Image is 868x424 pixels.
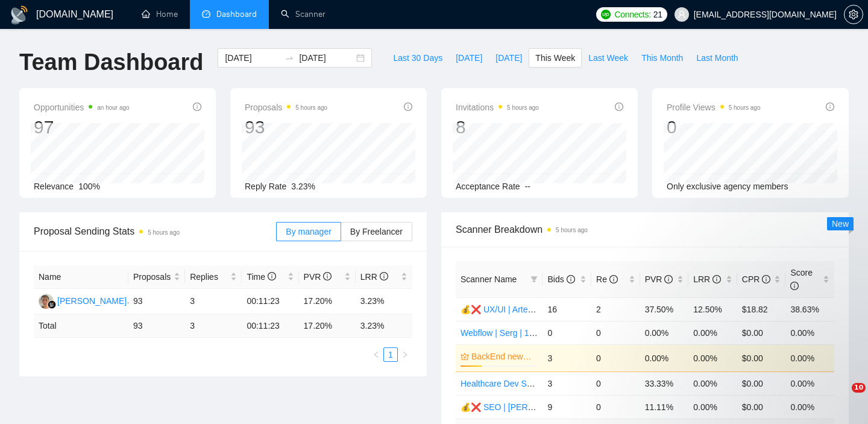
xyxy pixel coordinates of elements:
[688,395,737,419] td: 0.00%
[295,104,327,111] time: 5 hours ago
[614,8,650,21] span: Connects:
[401,351,409,358] span: right
[696,51,738,65] span: Last Month
[667,100,761,115] span: Profile Views
[591,297,640,321] td: 2
[693,274,721,284] span: LRR
[547,274,574,284] span: Bids
[245,182,286,191] span: Reply Rate
[690,48,744,68] button: Last Month
[225,51,280,65] input: Start date
[304,272,332,282] span: PVR
[456,182,520,191] span: Acceptance Rate
[678,10,686,19] span: user
[456,51,482,65] span: [DATE]
[737,395,786,419] td: $0.00
[615,103,623,111] span: info-circle
[449,48,489,68] button: [DATE]
[742,274,770,284] span: CPR
[542,372,591,395] td: 3
[461,328,546,338] a: Webflow | Serg | 19.11
[369,347,383,362] li: Previous Page
[299,289,356,314] td: 17.20%
[591,372,640,395] td: 0
[645,274,673,284] span: PVR
[542,297,591,321] td: 16
[653,8,662,21] span: 21
[461,305,646,314] a: 💰❌ UX/UI | Artem | 27.11 тимчасово вимкнула
[97,104,129,111] time: an hour ago
[535,51,575,65] span: This Week
[525,182,530,191] span: --
[128,265,185,289] th: Proposals
[383,347,398,362] li: 1
[34,265,128,289] th: Name
[202,10,210,18] span: dashboard
[133,270,171,283] span: Proposals
[461,379,566,388] a: Healthcare Dev Sergii 11/09
[737,297,786,321] td: $18.82
[729,104,761,111] time: 5 hours ago
[461,352,469,361] span: crown
[456,116,539,139] div: 8
[386,48,449,68] button: Last 30 Days
[790,282,799,290] span: info-circle
[588,51,628,65] span: Last Week
[78,182,100,191] span: 100%
[530,276,538,283] span: filter
[34,314,128,338] td: Total
[57,294,127,308] div: [PERSON_NAME]
[507,104,539,111] time: 5 hours ago
[369,347,383,362] button: left
[635,48,690,68] button: This Month
[785,395,834,419] td: 0.00%
[640,395,689,419] td: 11.11%
[852,383,866,393] span: 10
[404,103,412,111] span: info-circle
[356,289,412,314] td: 3.23%
[471,350,535,363] a: BackEnd newbies + 💰❌ | Kos | 06.05
[591,395,640,419] td: 0
[667,116,761,139] div: 0
[591,321,640,344] td: 0
[216,9,257,19] span: Dashboard
[34,224,276,239] span: Proposal Sending Stats
[193,103,201,111] span: info-circle
[688,297,737,321] td: 12.50%
[601,10,611,19] img: upwork-logo.png
[640,297,689,321] td: 37.50%
[185,289,242,314] td: 3
[785,297,834,321] td: 38.63%
[393,51,442,65] span: Last 30 Days
[844,10,863,19] a: setting
[242,289,298,314] td: 00:11:23
[826,103,834,111] span: info-circle
[48,300,56,309] img: gigradar-bm.png
[641,51,683,65] span: This Month
[34,182,74,191] span: Relevance
[142,9,178,19] a: homeHome
[380,272,388,280] span: info-circle
[285,53,294,63] span: to
[591,344,640,372] td: 0
[832,219,849,229] span: New
[712,275,721,283] span: info-circle
[291,182,315,191] span: 3.23%
[245,116,327,139] div: 93
[542,395,591,419] td: 9
[281,9,325,19] a: searchScanner
[495,51,522,65] span: [DATE]
[528,270,540,288] span: filter
[190,270,228,283] span: Replies
[373,351,380,358] span: left
[285,53,294,63] span: swap-right
[461,274,517,284] span: Scanner Name
[596,274,618,284] span: Re
[34,116,130,139] div: 97
[790,268,813,291] span: Score
[398,347,412,362] li: Next Page
[567,275,575,283] span: info-circle
[185,314,242,338] td: 3
[10,5,29,25] img: logo
[664,275,673,283] span: info-circle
